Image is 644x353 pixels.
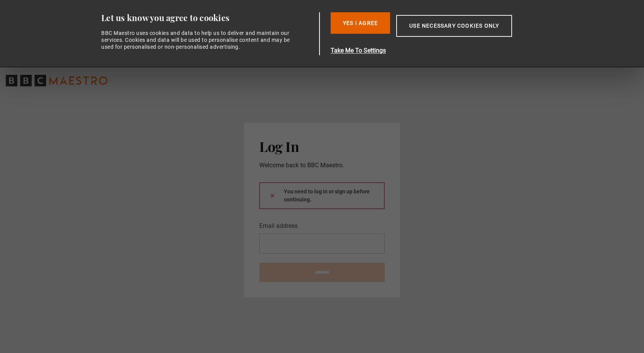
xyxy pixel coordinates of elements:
[101,30,295,51] div: BBC Maestro uses cookies and data to help us to deliver and maintain our services. Cookies and da...
[331,46,548,55] button: Take Me To Settings
[331,12,390,34] button: Yes I Agree
[6,75,107,86] svg: BBC Maestro
[396,15,512,37] button: Use necessary cookies only
[259,182,385,209] div: You need to log in or sign up before continuing.
[259,221,298,231] label: Email address
[259,161,385,170] p: Welcome back to BBC Maestro.
[101,12,316,23] div: Let us know you agree to cookies
[259,138,385,154] h2: Log In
